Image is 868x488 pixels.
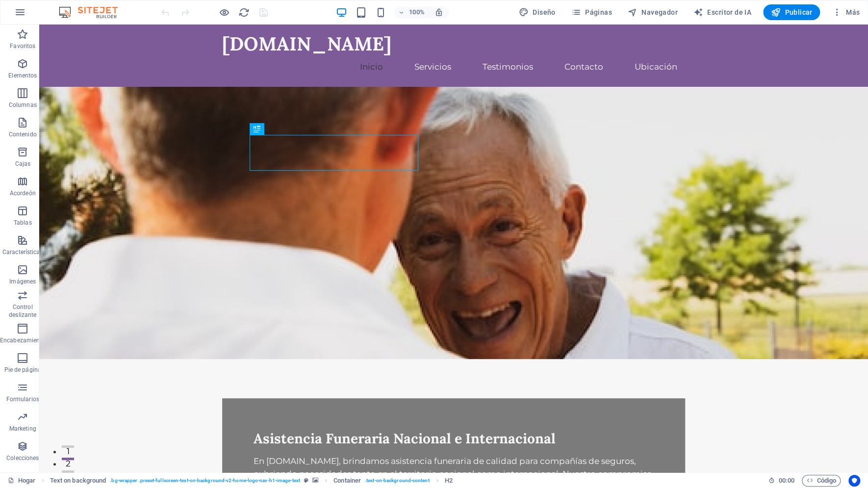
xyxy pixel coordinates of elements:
font: Favoritos [10,43,35,50]
font: Columnas [9,102,37,108]
font: Colecciones [6,455,39,462]
font: Código [817,477,836,484]
i: This element contains a background [312,478,318,483]
i: Al cambiar el tamaño, se ajusta automáticamente el nivel de zoom para adaptarse al dispositivo el... [434,8,443,17]
button: Más [828,4,864,20]
a: Haga clic para cancelar la selección. Haga doble clic para abrir Páginas. [8,475,36,487]
button: Haga clic aquí para salir del modo de vista previa y continuar editando [218,6,230,18]
span: Click to select. Double-click to edit [50,475,106,487]
font: Acordeón [10,190,36,197]
h6: Tiempo de sesión [768,475,794,487]
button: 2 [23,433,35,436]
font: Escritor de IA [707,8,751,16]
button: recargar [238,6,250,18]
font: Control deslizante [9,304,36,318]
span: . bg-wrapper .preset-fullscreen-text-on-background-v2-home-logo-nav-h1-image-text [110,475,300,487]
i: This element is a customizable preset [304,478,308,483]
button: Navegador [624,4,682,20]
button: Publicar [763,4,820,20]
nav: migaja de pan [50,475,453,487]
span: . text-on-background-content [365,475,430,487]
font: Publicar [785,8,812,16]
span: Click to select. Double-click to edit [333,475,361,487]
font: Características [2,249,43,256]
button: Centrados en el usuario [848,475,860,487]
font: Tablas [14,219,32,226]
font: Diseño [533,8,555,16]
button: Escritor de IA [689,4,755,20]
img: Logotipo del editor [56,6,130,18]
font: Elementos [8,72,37,79]
font: Navegador [641,8,678,16]
font: Hogar [18,477,35,484]
button: 100% [394,6,429,18]
font: 100% [409,8,424,16]
font: Páginas [585,8,612,16]
font: Cajas [15,160,31,167]
font: Pie de página [4,366,41,373]
font: Imágenes [9,278,36,285]
font: Más [846,8,860,16]
button: Código [802,475,841,487]
button: Diseño [515,4,560,20]
span: Click to select. Double-click to edit [445,475,453,487]
font: Formularios [6,396,39,403]
button: 3 [23,446,35,448]
font: Contenido [9,131,37,138]
font: Marketing [9,425,36,432]
i: Recargar página [238,7,250,18]
button: 1 [23,421,35,423]
button: Páginas [567,4,616,20]
font: 00:00 [779,477,794,484]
